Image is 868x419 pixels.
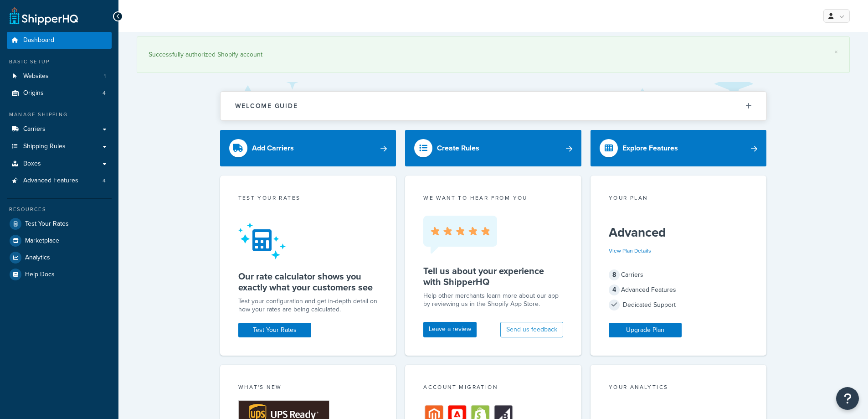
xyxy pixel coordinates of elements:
div: Your Plan [609,194,749,204]
span: 4 [103,177,106,185]
div: Resources [7,206,112,213]
li: Websites [7,68,112,85]
a: Upgrade Plan [609,323,682,337]
a: Leave a review [423,322,477,337]
div: Your Analytics [609,383,749,393]
span: Dashboard [23,36,54,44]
span: Websites [23,72,49,80]
a: Advanced Features4 [7,172,112,189]
a: Carriers [7,121,112,138]
span: 8 [609,269,620,280]
a: Add Carriers [220,130,396,166]
a: Websites1 [7,68,112,85]
button: Open Resource Center [836,387,859,410]
li: Advanced Features [7,172,112,189]
span: Carriers [23,125,46,133]
span: Test Your Rates [25,220,69,228]
div: Test your rates [238,194,378,204]
div: Successfully authorized Shopify account [149,48,838,61]
span: 4 [103,89,106,97]
h5: Tell us about your experience with ShipperHQ [423,265,563,287]
a: Explore Features [591,130,767,166]
a: Marketplace [7,233,112,249]
button: Send us feedback [500,322,563,337]
div: Advanced Features [609,284,749,296]
span: 1 [104,72,106,80]
a: × [834,48,838,56]
div: Manage Shipping [7,111,112,119]
span: Shipping Rules [23,143,66,150]
li: Origins [7,85,112,102]
h2: Welcome Guide [235,103,298,109]
div: Explore Features [622,142,678,155]
div: Account Migration [423,383,563,393]
p: we want to hear from you [423,194,563,202]
div: Test your configuration and get in-depth detail on how your rates are being calculated. [238,297,378,314]
span: Marketplace [25,237,59,245]
a: Create Rules [405,130,581,166]
a: Test Your Rates [238,323,311,337]
a: Test Your Rates [7,216,112,232]
span: Advanced Features [23,177,78,185]
div: Add Carriers [252,142,294,155]
a: Shipping Rules [7,138,112,155]
h5: Our rate calculator shows you exactly what your customers see [238,271,378,293]
div: Dedicated Support [609,299,749,311]
span: 4 [609,285,620,295]
h5: Advanced [609,225,749,240]
a: Help Docs [7,266,112,283]
span: Help Docs [25,271,55,279]
div: Create Rules [437,142,479,155]
span: Origins [23,89,44,97]
span: Boxes [23,160,41,168]
div: What's New [238,383,378,393]
p: Help other merchants learn more about our app by reviewing us in the Shopify App Store. [423,292,563,308]
a: Dashboard [7,32,112,49]
div: Carriers [609,269,749,281]
a: Analytics [7,249,112,266]
div: Basic Setup [7,58,112,66]
a: Boxes [7,155,112,172]
a: Origins4 [7,85,112,102]
span: Analytics [25,254,50,262]
a: View Plan Details [609,247,651,255]
button: Welcome Guide [221,92,766,120]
